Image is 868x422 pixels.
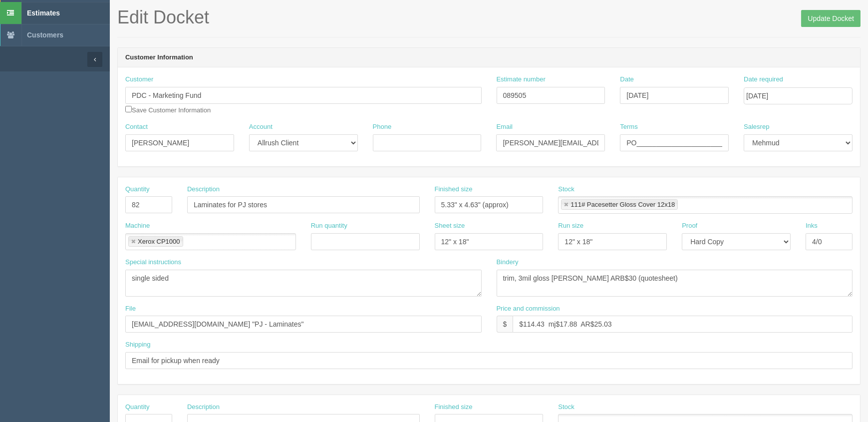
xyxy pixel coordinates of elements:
[435,185,473,194] label: Finished size
[571,201,675,208] div: 111# Pacesetter Gloss Cover 12x18
[118,48,860,68] header: Customer Information
[249,122,273,132] label: Account
[125,185,149,194] label: Quantity
[558,185,575,194] label: Stock
[558,221,583,231] label: Run size
[496,122,513,132] label: Email
[620,75,633,84] label: Date
[125,340,151,350] label: Shipping
[125,75,482,115] div: Save Customer Information
[125,122,148,132] label: Contact
[125,87,482,104] input: Enter customer name
[187,185,220,194] label: Description
[125,403,149,412] label: Quantity
[138,238,180,245] div: Xerox CP1000
[27,31,63,39] span: Customers
[125,258,181,267] label: Special instructions
[806,221,818,231] label: Inks
[620,122,637,132] label: Terms
[435,403,473,412] label: Finished size
[497,316,513,333] div: $
[187,403,220,412] label: Description
[125,270,482,297] textarea: single sided
[744,122,769,132] label: Salesrep
[558,403,575,412] label: Stock
[497,75,546,84] label: Estimate number
[27,9,60,17] span: Estimates
[125,75,153,84] label: Customer
[801,10,861,27] input: Update Docket
[125,221,150,231] label: Machine
[497,270,853,297] textarea: trim, 3mil gloss [PERSON_NAME] ARB$30 (quotesheet)
[682,221,697,231] label: Proof
[435,221,465,231] label: Sheet size
[117,7,861,27] h1: Edit Docket
[744,75,783,84] label: Date required
[311,221,347,231] label: Run quantity
[497,258,519,267] label: Bindery
[125,304,136,314] label: File
[373,122,392,132] label: Phone
[497,304,560,314] label: Price and commission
